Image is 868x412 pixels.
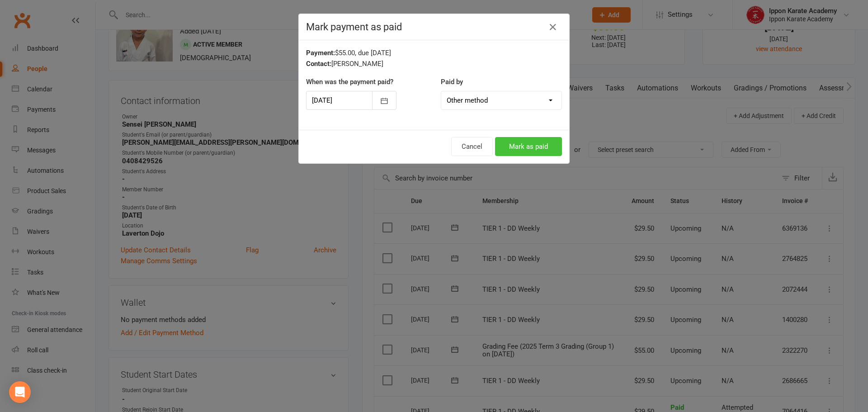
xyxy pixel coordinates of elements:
[451,137,493,156] button: Cancel
[495,137,562,156] button: Mark as paid
[306,49,335,57] strong: Payment:
[306,58,562,69] div: [PERSON_NAME]
[306,60,331,68] strong: Contact:
[306,76,393,87] label: When was the payment paid?
[306,47,562,58] div: $55.00, due [DATE]
[306,21,562,33] h4: Mark payment as paid
[441,76,463,87] label: Paid by
[9,381,31,403] div: Open Intercom Messenger
[546,20,560,34] button: Close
